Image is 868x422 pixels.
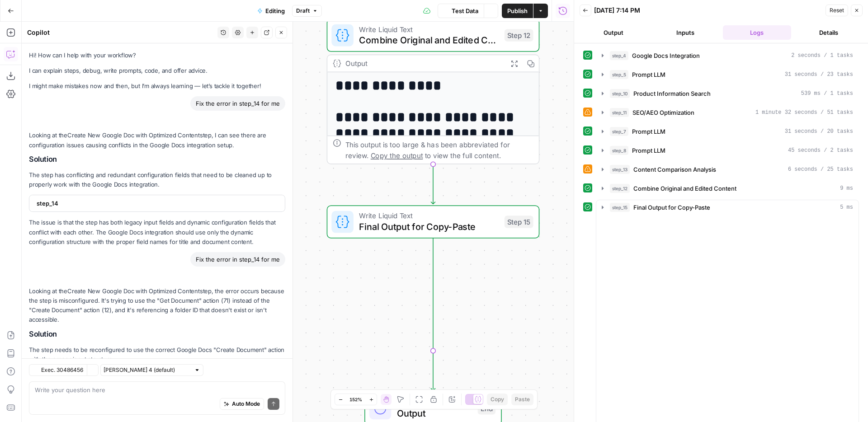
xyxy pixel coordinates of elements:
[29,364,87,376] button: Exec. 30486456
[292,5,322,17] button: Draft
[29,51,285,60] p: Hi! How can I help with your workflow?
[507,6,528,15] span: Publish
[265,6,285,15] span: Editing
[29,345,285,364] p: The step needs to be reconfigured to use the correct Google Docs "Create Document" action with th...
[788,146,853,155] span: 45 seconds / 2 tasks
[755,108,853,117] span: 1 minute 32 seconds / 51 tasks
[785,127,853,136] span: 31 seconds / 20 tasks
[29,170,285,189] p: The step has conflicting and redundant configuration fields that need to be cleaned up to properl...
[37,199,276,208] span: step_14
[840,184,853,192] span: 9 ms
[359,210,499,221] span: Write Liquid Text
[487,394,508,405] button: Copy
[505,29,533,41] div: Step 12
[29,131,285,150] p: Looking at the step, I can see there are configuration issues causing conflicts in the Google Doc...
[190,96,285,111] div: Fix the error in step_14 for me
[632,108,694,117] span: SEO/AEO Optimization
[359,23,499,34] span: Write Liquid Text
[632,70,665,79] span: Prompt LLM
[610,89,630,98] span: step_10
[27,28,215,37] div: Copilot
[788,165,853,173] span: 6 seconds / 25 tasks
[505,216,533,228] div: Step 15
[610,203,630,212] span: step_15
[190,252,285,267] div: Fix the error in step_14 for me
[67,287,200,295] span: Create New Google Doc with Optimized Content
[596,143,859,158] button: 45 seconds / 2 tasks
[580,25,648,40] button: Output
[515,395,530,403] span: Paste
[596,67,859,82] button: 31 seconds / 23 tasks
[371,151,423,159] span: Copy the output
[296,7,310,15] span: Draft
[801,89,853,98] span: 539 ms / 1 tasks
[795,25,863,40] button: Details
[632,146,665,155] span: Prompt LLM
[478,402,495,414] div: End
[431,164,435,204] g: Edge from step_12 to step_15
[220,398,264,410] button: Auto Mode
[632,127,665,136] span: Prompt LLM
[29,330,285,338] h2: Solution
[359,33,499,47] span: Combine Original and Edited Content
[596,181,859,196] button: 9 ms
[610,127,628,136] span: step_7
[785,70,853,79] span: 31 seconds / 23 tasks
[610,108,629,117] span: step_11
[610,165,630,174] span: step_13
[452,6,478,15] span: Test Data
[632,51,700,60] span: Google Docs Integration
[633,89,711,98] span: Product Information Search
[511,394,533,405] button: Paste
[610,184,630,193] span: step_12
[29,155,285,164] h2: Solution
[723,25,791,40] button: Logs
[104,366,190,375] input: Claude Sonnet 4 (default)
[29,66,285,75] p: I can explain steps, debug, write prompts, code, and offer advice.
[345,58,502,69] div: Output
[29,218,285,246] p: The issue is that the step has both legacy input fields and dynamic configuration fields that con...
[596,86,859,101] button: 539 ms / 1 tasks
[596,200,859,215] button: 5 ms
[596,105,859,120] button: 1 minute 32 seconds / 51 tasks
[610,51,628,60] span: step_4
[826,5,848,16] button: Reset
[359,220,499,233] span: Final Output for Copy-Paste
[596,48,859,63] button: 2 seconds / 1 tasks
[29,286,285,325] p: Looking at the step, the error occurs because the step is misconfigured. It's trying to use the "...
[596,162,859,177] button: 6 seconds / 25 tasks
[610,146,628,155] span: step_8
[349,396,362,403] span: 152%
[29,81,285,91] p: I might make mistakes now and then, but I’m always learning — let’s tackle it together!
[633,165,716,174] span: Content Comparison Analysis
[397,406,472,420] span: Output
[840,203,853,211] span: 5 ms
[345,139,533,161] div: This output is too large & has been abbreviated for review. to view the full content.
[252,4,290,18] button: Editing
[67,131,200,139] span: Create New Google Doc with Optimized Content
[651,25,720,40] button: Inputs
[633,184,736,193] span: Combine Original and Edited Content
[830,6,844,14] span: Reset
[41,366,83,374] span: Exec. 30486456
[491,395,504,403] span: Copy
[633,203,710,212] span: Final Output for Copy-Paste
[791,52,853,60] span: 2 seconds / 1 tasks
[610,70,628,79] span: step_5
[327,206,540,351] div: Write Liquid TextFinal Output for Copy-PasteStep 15
[502,4,533,18] button: Publish
[438,4,484,18] button: Test Data
[596,124,859,139] button: 31 seconds / 20 tasks
[232,400,260,408] span: Auto Mode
